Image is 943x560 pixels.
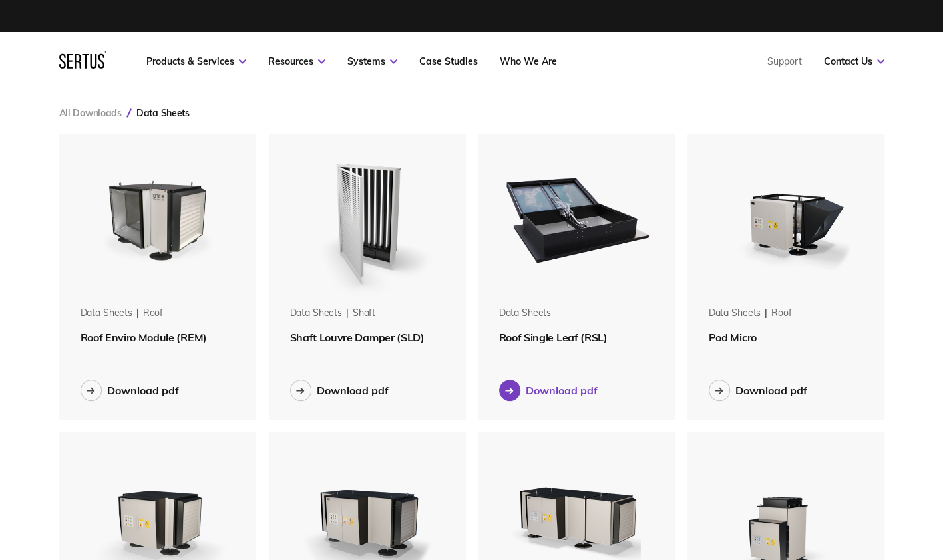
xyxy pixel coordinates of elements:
[526,384,598,397] div: Download pdf
[81,331,207,344] span: Roof Enviro Module (REM)
[353,307,375,320] div: shaft
[419,55,478,67] a: Case Studies
[143,307,163,320] div: roof
[268,55,325,67] a: Resources
[500,55,557,67] a: Who We Are
[767,55,802,67] a: Support
[347,55,397,67] a: Systems
[735,384,807,397] div: Download pdf
[107,384,179,397] div: Download pdf
[709,331,757,344] span: Pod Micro
[499,307,551,320] div: Data Sheets
[146,55,246,67] a: Products & Services
[290,331,425,344] span: Shaft Louvre Damper (SLD)
[290,307,342,320] div: Data Sheets
[499,331,608,344] span: Roof Single Leaf (RSL)
[317,384,389,397] div: Download pdf
[499,380,598,401] button: Download pdf
[824,55,884,67] a: Contact Us
[81,380,179,401] button: Download pdf
[709,380,807,401] button: Download pdf
[81,307,132,320] div: Data Sheets
[709,307,761,320] div: Data Sheets
[771,307,791,320] div: roof
[290,380,389,401] button: Download pdf
[703,406,943,560] iframe: Chat Widget
[59,107,122,119] a: All Downloads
